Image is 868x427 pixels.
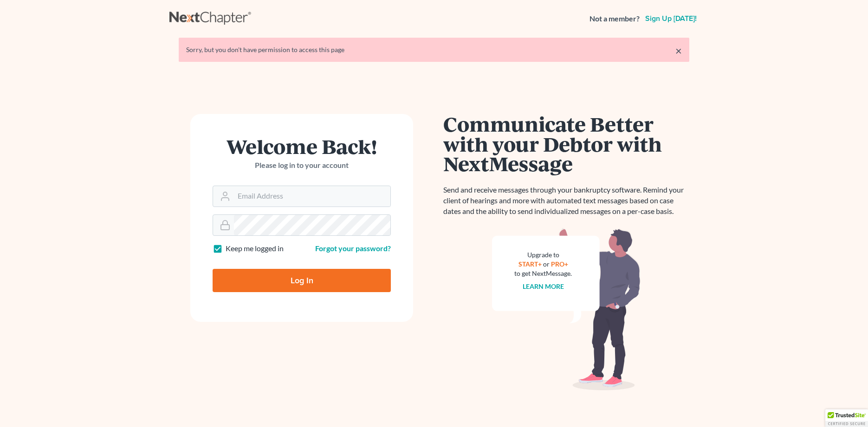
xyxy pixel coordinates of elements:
a: START+ [518,260,542,268]
a: Forgot your password? [315,244,391,253]
strong: Not a member? [589,13,640,24]
input: Email Address [234,186,390,207]
div: TrustedSite Certified [825,409,868,427]
span: or [543,260,550,268]
a: PRO+ [551,260,568,268]
h1: Welcome Back! [213,136,391,156]
input: Log In [213,269,391,292]
p: Send and receive messages through your bankruptcy software. Remind your client of hearings and mo... [443,185,689,217]
div: to get NextMessage. [514,269,572,278]
label: Keep me logged in [226,243,284,254]
div: Upgrade to [514,250,572,260]
a: Learn more [523,282,564,290]
p: Please log in to your account [213,160,391,171]
h1: Communicate Better with your Debtor with NextMessage [443,114,689,173]
a: × [675,45,682,56]
a: Sign up [DATE]! [643,15,699,22]
div: Sorry, but you don't have permission to access this page [186,45,682,54]
img: nextmessage_bg-59042aed3d76b12b5cd301f8e5b87938c9018125f34e5fa2b7a6b67550977c72.svg [492,228,641,391]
